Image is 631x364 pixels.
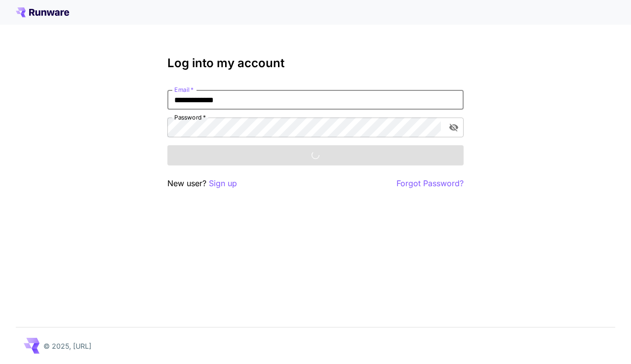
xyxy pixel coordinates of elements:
button: Forgot Password? [396,177,464,190]
p: New user? [167,177,237,190]
h3: Log into my account [167,56,464,70]
label: Password [174,113,206,121]
button: Sign up [209,177,237,190]
button: toggle password visibility [445,119,463,136]
label: Email [174,85,194,94]
p: © 2025, [URL] [43,341,91,351]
